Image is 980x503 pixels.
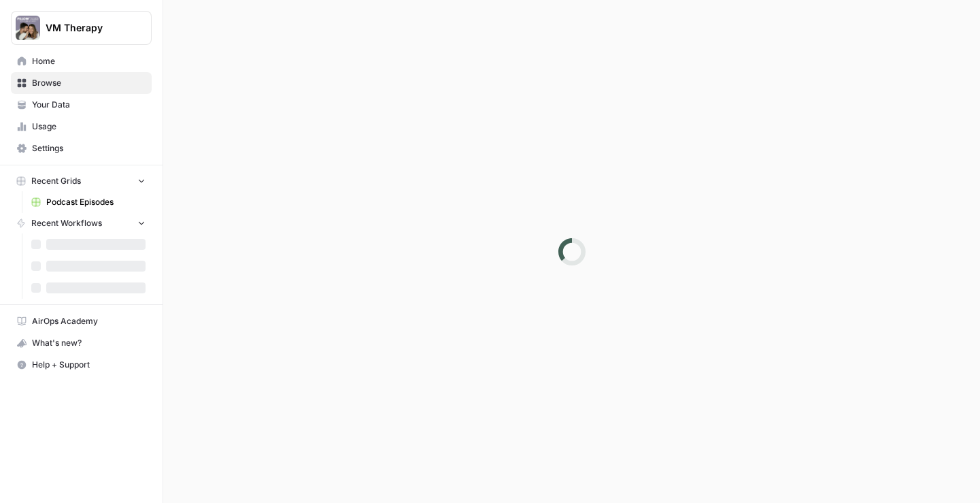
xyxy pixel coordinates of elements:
span: Usage [32,120,146,133]
button: Help + Support [11,354,152,376]
span: Settings [32,142,146,155]
span: Recent Grids [31,175,81,187]
a: Podcast Episodes [25,191,152,213]
span: Home [32,55,146,67]
span: Help + Support [32,359,146,371]
a: Usage [11,116,152,137]
button: Recent Grids [11,171,152,191]
span: Your Data [32,99,146,111]
span: Recent Workflows [31,217,102,229]
a: AirOps Academy [11,310,152,332]
img: VM Therapy Logo [16,16,40,40]
div: What's new? [12,333,151,353]
span: VM Therapy [46,21,128,35]
a: Your Data [11,94,152,116]
span: Podcast Episodes [46,196,146,208]
button: Recent Workflows [11,213,152,233]
button: What's new? [11,332,152,354]
a: Settings [11,137,152,159]
a: Browse [11,72,152,94]
a: Home [11,50,152,72]
span: Browse [32,77,146,89]
button: Workspace: VM Therapy [11,11,152,45]
span: AirOps Academy [32,315,146,327]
